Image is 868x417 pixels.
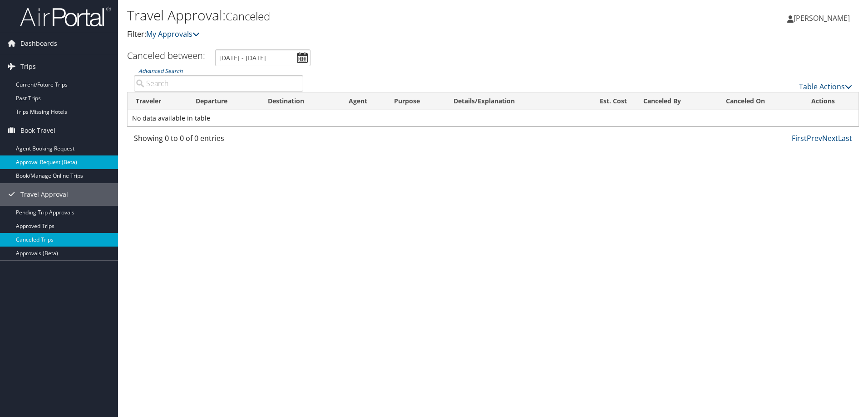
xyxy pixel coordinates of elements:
[340,92,386,110] th: Agent
[635,92,718,110] th: Canceled By: activate to sort column ascending
[787,5,859,32] a: [PERSON_NAME]
[187,92,260,110] th: Departure: activate to sort column ascending
[260,92,340,110] th: Destination: activate to sort column ascending
[799,82,852,92] a: Table Actions
[792,133,807,143] a: First
[807,133,822,143] a: Prev
[138,67,182,75] a: Advanced Search
[127,49,205,62] h3: Canceled between:
[127,29,615,40] p: Filter:
[20,32,57,55] span: Dashboards
[445,92,574,110] th: Details/Explanation
[718,92,803,110] th: Canceled On: activate to sort column ascending
[838,133,852,143] a: Last
[794,13,850,23] span: [PERSON_NAME]
[20,6,111,27] img: airportal-logo.png
[127,6,615,25] h1: Travel Approval:
[215,49,311,66] input: [DATE] - [DATE]
[226,9,270,24] small: Canceled
[146,29,200,39] a: My Approvals
[20,55,36,78] span: Trips
[803,92,858,110] th: Actions
[574,92,635,110] th: Est. Cost: activate to sort column ascending
[134,133,303,148] div: Showing 0 to 0 of 0 entries
[20,119,55,142] span: Book Travel
[822,133,838,143] a: Next
[386,92,445,110] th: Purpose
[20,183,68,206] span: Travel Approval
[128,110,858,126] td: No data available in table
[128,92,187,110] th: Traveler: activate to sort column ascending
[134,75,303,92] input: Advanced Search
